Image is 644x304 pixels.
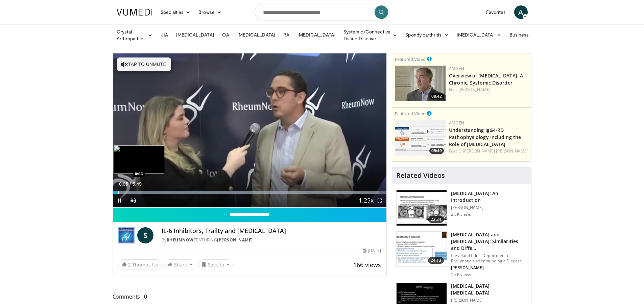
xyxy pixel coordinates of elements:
span: Comments 0 [113,292,387,301]
a: [PERSON_NAME] [217,237,253,243]
span: 5:49 [133,181,142,187]
small: Featured Video [395,111,426,117]
h3: [MEDICAL_DATA]: An Introduction [451,190,527,204]
a: 05:49 [395,120,446,156]
a: RheumNow [167,237,194,243]
img: 40cb7efb-a405-4d0b-b01f-0267f6ac2b93.png.150x105_q85_crop-smart_upscale.png [395,66,446,101]
a: Browse [194,5,225,19]
div: Feat. [449,148,528,154]
a: Amgen [449,66,464,71]
a: E. [PERSON_NAME] [PERSON_NAME] [458,148,528,154]
span: 05:49 [429,148,444,154]
h3: [MEDICAL_DATA] and [MEDICAL_DATA]: Similarities and Diffe… [451,231,527,252]
p: [PERSON_NAME] [451,265,527,271]
a: Spondyloarthritis [401,28,452,42]
span: 2 [128,261,131,268]
h4: Related Videos [396,171,445,180]
button: Unmute [126,194,140,207]
input: Search topics, interventions [255,4,390,20]
p: [PERSON_NAME] [451,205,527,210]
img: 47980f05-c0f7-4192-9362-4cb0fcd554e5.150x105_q85_crop-smart_upscale.jpg [397,190,447,226]
span: 22:34 [428,216,444,223]
span: 166 views [353,261,381,269]
span: 24:13 [428,257,444,264]
a: 24:13 [MEDICAL_DATA] and [MEDICAL_DATA]: Similarities and Diffe… Cleveland Clinic Department of R... [396,231,527,277]
div: Feat. [449,87,528,93]
p: 2.5K views [451,212,471,217]
a: 2 Thumbs Up [118,259,162,270]
button: Share [164,259,196,270]
a: 08:42 [395,66,446,101]
p: 1.8K views [451,272,471,277]
img: 3e5b4ad1-6d9b-4d8f-ba8e-7f7d389ba880.png.150x105_q85_crop-smart_upscale.png [395,120,446,156]
a: Amgen [449,120,464,126]
button: Save to [198,259,233,270]
button: Pause [113,194,126,207]
a: Crystal Arthropathies [113,28,157,42]
a: Systemic/Connective Tissue Disease [339,28,401,42]
a: RA [279,28,293,42]
a: A [514,5,528,19]
img: image.jpeg [114,145,164,174]
div: [DATE] [363,248,381,254]
a: [MEDICAL_DATA] [293,28,339,42]
button: Tap to unmute [117,57,171,71]
a: JIA [157,28,172,42]
a: S [137,227,153,243]
video-js: Video Player [113,53,387,208]
a: 22:34 [MEDICAL_DATA]: An Introduction [PERSON_NAME] 2.5K views [396,190,527,226]
button: Playback Rate [359,194,373,207]
h3: [MEDICAL_DATA] [MEDICAL_DATA] [451,283,527,296]
div: Progress Bar [113,191,387,194]
img: RheumNow [118,227,135,243]
a: [MEDICAL_DATA] [453,28,505,42]
a: Specialties [157,5,195,19]
p: [PERSON_NAME] [451,298,527,303]
h4: IL-6 Inhibitors, Frailty and [MEDICAL_DATA] [162,227,381,235]
a: Overview of [MEDICAL_DATA]: A Chronic, Systemic Disorder [449,72,523,86]
span: 0:05 [119,181,128,187]
span: / [130,181,131,187]
a: [MEDICAL_DATA] [233,28,279,42]
img: VuMedi Logo [117,9,152,16]
a: [MEDICAL_DATA] [172,28,218,42]
a: OA [218,28,233,42]
p: Cleveland Clinic Department of Rheumatic and Immunologic Disease [451,253,527,264]
small: Featured Video [395,56,426,62]
a: Favorites [482,5,510,19]
a: [PERSON_NAME] [458,87,491,92]
a: Business [505,28,540,42]
button: Fullscreen [373,194,386,207]
div: By FEATURING [162,237,381,243]
span: 08:42 [429,93,444,99]
img: 639ae221-5c05-4739-ae6e-a8d6e95da367.150x105_q85_crop-smart_upscale.jpg [397,232,447,267]
a: Understanding IgG4-RD Pathophysiology Including the Role of [MEDICAL_DATA] [449,127,521,147]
